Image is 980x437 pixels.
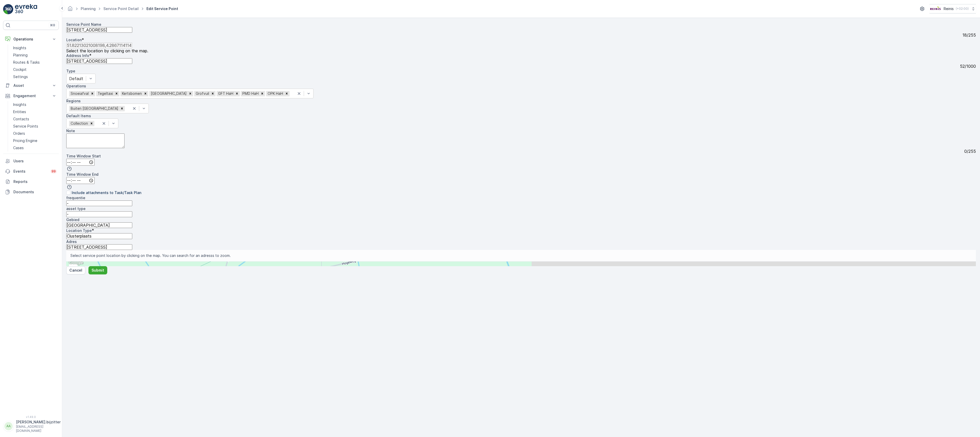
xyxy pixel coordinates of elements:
[3,187,59,197] a: Documents
[66,53,89,58] label: Address Info
[66,129,75,133] label: Note
[119,106,125,111] div: Remove Buiten Simonshaven
[67,8,73,12] a: Homepage
[13,116,29,122] p: Contacts
[3,166,59,177] a: Events99
[81,6,96,11] a: Planning
[11,144,59,152] a: Cases
[13,83,48,88] p: Asset
[69,106,119,111] div: Buiten [GEOGRAPHIC_DATA]
[66,217,79,222] label: Gebied
[120,91,143,96] div: Kertsbomen
[145,6,179,11] span: Edit Service Point
[13,67,27,72] p: Cockpit
[3,34,59,44] button: Operations
[13,74,28,79] p: Settings
[13,37,48,42] p: Operations
[259,91,265,96] div: Remove PMD HaH
[11,137,59,144] a: Pricing Engine
[114,91,119,96] div: Remove Tegeltaxi
[16,419,61,425] p: [PERSON_NAME].bijzitter
[96,91,114,96] div: Tegeltaxi
[11,66,59,73] a: Cockpit
[13,179,57,184] p: Reports
[962,33,976,37] p: 18 / 255
[929,4,976,13] button: Reinis(+02:00)
[13,169,47,174] p: Events
[217,91,234,96] div: GFT HaH
[89,121,94,126] div: Remove Collection
[13,158,57,164] p: Users
[11,44,59,52] a: Insights
[13,60,40,65] p: Routes & Tasks
[66,266,85,274] button: Cancel
[50,23,55,27] p: ⌘B
[960,64,976,69] p: 52 / 1000
[3,91,59,101] button: Engagement
[3,415,59,418] span: v 1.49.0
[194,91,210,96] div: Grofvuil
[3,177,59,187] a: Reports
[234,91,240,96] div: Remove GFT HaH
[143,91,148,96] div: Remove Kertsbomen
[11,52,59,59] a: Planning
[210,91,216,96] div: Remove Grofvuil
[13,109,26,114] p: Entities
[88,266,107,274] button: Submit
[13,53,28,58] p: Planning
[11,108,59,115] a: Entities
[68,259,85,266] img: Google
[11,59,59,66] a: Routes & Tasks
[11,123,59,130] a: Service Points
[66,38,82,42] label: Location
[70,253,231,258] span: Select service point location by clicking on the map. You can search for an adresss to zoom.
[13,145,24,150] p: Cases
[15,4,37,14] img: logo_light-DOdMpM7g.png
[13,102,26,107] p: Insights
[241,91,259,96] div: PMD HaH
[11,115,59,123] a: Contacts
[187,91,193,96] div: Remove Huis aan Huis
[13,131,25,136] p: Orders
[16,425,61,433] p: [EMAIL_ADDRESS][DOMAIN_NAME]
[66,99,81,103] label: Regions
[66,69,75,73] label: Type
[944,6,954,11] p: Reinis
[956,7,969,11] p: ( +02:00 )
[66,172,98,177] label: Time Window End
[66,239,77,244] label: Adres
[52,169,56,173] p: 99
[68,259,85,266] a: Open this area in Google Maps (opens a new window)
[3,156,59,166] a: Users
[66,228,92,233] label: Location Type
[929,6,942,12] img: Reinis-Logo-Vrijstaand_Tekengebied-1-copy2_aBO4n7j.png
[11,101,59,108] a: Insights
[89,91,95,96] div: Remove Snoeiafval
[69,268,82,273] p: Cancel
[13,138,37,143] p: Pricing Engine
[72,190,141,195] p: Include attachments to Task/Task Plan
[13,93,48,98] p: Engagement
[266,91,284,96] div: OPK HaH
[69,91,89,96] div: Snoeiafval
[13,124,38,129] p: Service Points
[13,189,57,195] p: Documents
[66,262,117,266] input: Search by address
[149,91,187,96] div: [GEOGRAPHIC_DATA]
[66,48,148,53] span: Select the location by clicking on the map.
[4,422,13,430] div: AA
[11,130,59,137] a: Orders
[964,149,976,154] p: 0 / 255
[92,268,104,273] p: Submit
[13,45,26,51] p: Insights
[103,6,139,11] a: Service Point Detail
[66,196,85,200] label: frequentie
[3,419,59,433] button: AA[PERSON_NAME].bijzitter[EMAIL_ADDRESS][DOMAIN_NAME]
[66,22,101,27] label: Service Point Name
[66,114,91,118] label: Default Items
[66,206,86,211] label: asset type
[3,4,13,14] img: logo
[3,80,59,91] button: Asset
[66,84,86,88] label: Operations
[69,121,89,126] div: Collection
